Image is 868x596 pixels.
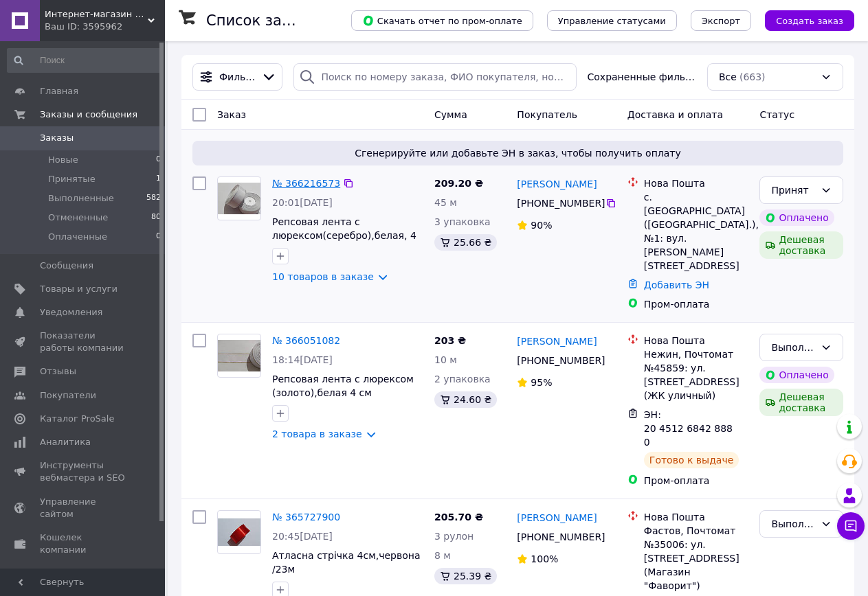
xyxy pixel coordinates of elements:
div: [PHONE_NUMBER] [514,527,605,547]
span: 20:45[DATE] [272,531,333,542]
span: 209.20 ₴ [434,178,483,189]
a: Создать заказ [751,14,854,25]
span: Каталог ProSale [40,413,114,425]
a: Атласна стрічка 4см,червона /23м [272,550,420,575]
div: Выполнен [771,516,815,531]
input: Поиск по номеру заказа, ФИО покупателя, номеру телефона, Email, номеру накладной [293,63,577,91]
div: Ваш ID: 3595962 [45,21,165,33]
div: Пром-оплата [644,297,749,311]
span: 2 упаковка [434,374,491,385]
span: 0 [156,231,161,243]
div: [PHONE_NUMBER] [514,351,605,370]
img: Фото товару [218,518,260,545]
span: Главная [40,85,78,98]
span: Показатели работы компании [40,330,127,354]
span: 3 рулон [434,531,474,542]
span: Заказ [217,109,246,120]
button: Создать заказ [765,10,854,31]
img: Фото товару [218,183,260,215]
span: 45 м [434,197,457,208]
a: Репсовая лента с люрексом(серебро),белая, 4 см [272,216,416,255]
span: Доставка и оплата [627,109,723,120]
button: Скачать отчет по пром-оплате [351,10,533,31]
span: Маркет [40,567,75,580]
a: № 366216573 [272,178,340,189]
span: Кошелек компании [40,531,127,556]
span: 80 [151,211,161,224]
div: Нова Пошта [644,176,749,190]
span: Репсовая лента с люрексом (золото),белая 4 см [272,374,414,398]
div: Оплачено [759,367,834,383]
span: 18:14[DATE] [272,354,333,365]
span: 100% [531,553,558,564]
div: Выполнен [771,340,815,355]
span: 90% [531,220,552,231]
span: 3 упаковка [434,216,491,227]
div: Готово к выдаче [644,452,739,468]
span: Выполненные [48,192,114,205]
span: Покупатель [517,109,577,120]
a: Фото товару [217,334,261,378]
span: Сумма [434,109,467,120]
span: Сообщения [40,260,93,272]
span: Управление статусами [558,16,666,26]
a: Фото товару [217,510,261,554]
span: Новые [48,154,78,166]
span: Управление сайтом [40,496,127,520]
span: Сгенерируйте или добавьте ЭН в заказ, чтобы получить оплату [198,146,838,160]
div: 25.39 ₴ [434,568,497,584]
a: № 366051082 [272,335,340,346]
span: 203 ₴ [434,335,466,346]
span: Заказы [40,132,74,144]
h1: Список заказов [206,12,324,29]
span: Уведомления [40,306,102,319]
span: Отзывы [40,365,76,378]
span: Скачать отчет по пром-оплате [362,14,522,27]
img: Фото товару [218,340,260,372]
span: Принятые [48,173,96,185]
span: Аналитика [40,436,91,448]
span: 95% [531,377,552,388]
a: [PERSON_NAME] [517,177,597,191]
span: (663) [739,71,766,82]
button: Управление статусами [547,10,677,31]
div: Оплачено [759,209,834,226]
div: Нежин, Почтомат №45859: ул. [STREET_ADDRESS] (ЖК уличный) [644,347,749,402]
span: Создать заказ [776,16,843,26]
button: Экспорт [691,10,751,31]
span: 1 [156,173,161,185]
a: Добавить ЭН [644,279,709,290]
div: Нова Пошта [644,334,749,347]
span: Экспорт [702,16,740,26]
span: ЭН: 20 4512 6842 8880 [644,409,733,448]
div: [PHONE_NUMBER] [514,194,605,213]
span: Инструменты вебмастера и SEO [40,459,127,484]
div: 24.60 ₴ [434,391,497,408]
a: [PERSON_NAME] [517,334,597,348]
div: с. [GEOGRAPHIC_DATA] ([GEOGRAPHIC_DATA].), №1: вул. [PERSON_NAME][STREET_ADDRESS] [644,190,749,273]
span: Товары и услуги [40,283,118,295]
a: 2 товара в заказе [272,428,362,439]
span: Фильтры [219,70,256,84]
a: 10 товаров в заказе [272,271,374,282]
a: Фото товару [217,176,261,220]
button: Чат с покупателем [837,512,865,540]
div: 25.66 ₴ [434,234,497,251]
input: Поиск [7,48,162,73]
div: Пром-оплата [644,474,749,488]
span: Отмененные [48,211,108,224]
span: 20:01[DATE] [272,197,333,208]
a: № 365727900 [272,512,340,523]
span: Интернет-магазин "Маняша" [45,8,148,21]
span: 10 м [434,354,457,365]
div: Дешевая доставка [759,231,843,259]
span: Покупатели [40,389,96,402]
span: Сохраненные фильтры: [588,70,696,84]
span: 0 [156,154,161,166]
span: 8 м [434,550,451,561]
div: Принят [771,183,815,198]
span: Заказы и сообщения [40,108,137,121]
span: 205.70 ₴ [434,512,483,523]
